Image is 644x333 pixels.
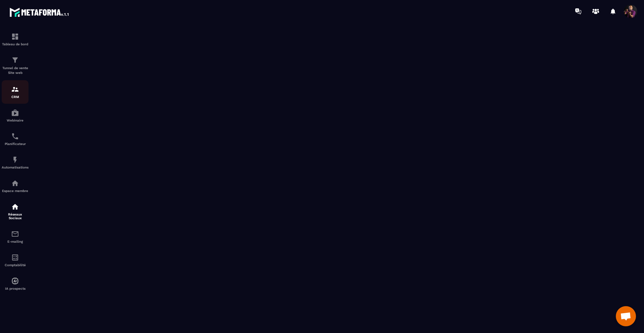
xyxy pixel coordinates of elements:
p: Automatisations [2,165,29,169]
img: automations [11,277,19,285]
div: Ouvrir le chat [616,306,636,326]
a: automationsautomationsWebinaire [2,104,29,127]
a: accountantaccountantComptabilité [2,248,29,272]
img: scheduler [11,132,19,140]
p: Réseaux Sociaux [2,212,29,220]
a: schedulerschedulerPlanificateur [2,127,29,151]
img: social-network [11,203,19,211]
p: Espace membre [2,189,29,193]
img: automations [11,179,19,187]
p: Tableau de bord [2,42,29,46]
p: CRM [2,95,29,99]
a: formationformationTunnel de vente Site web [2,51,29,80]
p: Tunnel de vente Site web [2,66,29,75]
p: IA prospects [2,287,29,290]
p: Comptabilité [2,263,29,267]
a: formationformationCRM [2,80,29,104]
a: emailemailE-mailing [2,225,29,248]
p: Webinaire [2,118,29,122]
img: automations [11,109,19,117]
p: Planificateur [2,142,29,146]
a: automationsautomationsAutomatisations [2,151,29,174]
a: social-networksocial-networkRéseaux Sociaux [2,198,29,225]
img: formation [11,33,19,41]
a: automationsautomationsEspace membre [2,174,29,198]
p: E-mailing [2,240,29,243]
a: formationformationTableau de bord [2,28,29,51]
img: email [11,230,19,238]
img: automations [11,156,19,164]
img: accountant [11,253,19,261]
img: logo [9,6,70,18]
img: formation [11,56,19,64]
img: formation [11,85,19,93]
